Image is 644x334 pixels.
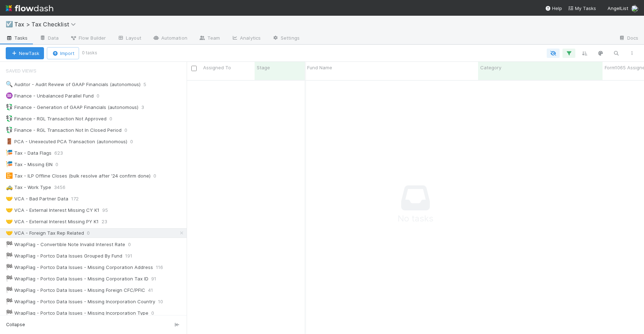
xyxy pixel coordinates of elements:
span: 191 [125,251,139,260]
span: 3 [141,103,151,112]
button: Import [47,47,79,59]
span: 5 [143,80,153,89]
span: 0 [109,114,119,123]
span: 🔍 [6,81,13,87]
div: WrapFlag - Convertible Note Invalid Interest Rate [6,240,125,249]
div: Tax - Work Type [6,183,51,192]
span: 💱 [6,104,13,110]
span: 🤝 [6,230,13,236]
div: Tax - Missing EIN [6,160,53,169]
div: Finance - RGL Transaction Not Approved [6,114,107,123]
span: 💱 [6,127,13,133]
div: VCA - External Interest Missing PY K1 [6,217,99,226]
span: Fund Name [307,64,332,71]
span: 116 [156,263,170,272]
span: 10 [158,297,170,306]
div: Finance - Generation of GAAP Financials (autonomous) [6,103,138,112]
span: Flow Builder [70,34,106,41]
span: 🚪 [6,138,13,144]
span: 0 [55,160,65,169]
span: 0 [124,126,134,135]
img: avatar_45ea4894-10ca-450f-982d-dabe3bd75b0b.png [631,5,638,12]
span: My Tasks [568,5,596,11]
img: logo-inverted-e16ddd16eac7371096b0.svg [6,2,53,14]
span: Category [480,64,501,71]
button: NewTask [6,47,44,59]
span: Collapse [6,321,25,328]
span: 41 [148,286,160,295]
span: Assigned To [203,64,231,71]
div: WrapFlag - Portco Data Issues Grouped By Fund [6,251,122,260]
span: 🤝 [6,207,13,213]
span: Stage [257,64,270,71]
span: Tasks [6,34,28,41]
div: WrapFlag - Portco Data Issues - Missing Foreign CFC/PFIC [6,286,145,295]
div: Tax - ILP Offline Closes (bulk resolve after '24 confirm done) [6,171,151,180]
div: VCA - Bad Partner Data [6,194,68,203]
div: WrapFlag - Portco Data Issues - Missing Corporation Tax ID [6,274,148,283]
span: ☑️ [6,21,13,27]
span: 0 [87,229,97,238]
div: Tax - Data Flags [6,149,51,158]
span: 23 [102,217,114,226]
span: Saved Views [6,64,36,78]
span: 3456 [54,183,73,192]
div: Auditor - Audit Review of GAAP Financials (autonomous) [6,80,141,89]
div: Finance - Unbalanced Parallel Fund [6,91,94,100]
div: Finance - RGL Transaction Not In Closed Period [6,126,122,135]
span: 0 [130,137,140,146]
span: 📴 [6,173,13,179]
span: 🏁 [6,253,13,259]
span: 🏁 [6,241,13,247]
span: 0 [153,171,163,180]
span: 💱 [6,115,13,121]
span: 🚕 [6,184,13,190]
span: 🤝 [6,195,13,201]
div: VCA - Foreign Tax Rep Related [6,229,84,238]
span: 0 [97,91,107,100]
a: Flow Builder [64,33,112,44]
span: 🎏 [6,150,13,156]
a: Analytics [226,33,266,44]
div: PCA - Unexecuted PCA Transaction (autonomous) [6,137,127,146]
a: My Tasks [568,5,596,12]
span: Tax > Tax Checklist [14,21,79,28]
div: WrapFlag - Portco Data Issues - Missing Corporation Address [6,263,153,272]
span: 91 [151,274,163,283]
a: Layout [112,33,147,44]
span: 🏁 [6,264,13,270]
a: Data [34,33,64,44]
span: 🏁 [6,287,13,293]
small: 0 tasks [82,50,97,56]
span: 623 [54,149,70,158]
span: 🤝 [6,218,13,224]
span: 🏁 [6,298,13,304]
span: 172 [71,194,86,203]
div: WrapFlag - Portco Data Issues - Missing Incorporation Type [6,309,148,318]
span: 0 [128,240,138,249]
a: Team [193,33,226,44]
span: ♒ [6,93,13,99]
div: VCA - External Interest Missing CY K1 [6,206,99,215]
a: Automation [147,33,193,44]
span: 0 [151,309,161,318]
a: Settings [266,33,305,44]
span: AngelList [608,5,628,11]
div: WrapFlag - Portco Data Issues - Missing Incorporation Country [6,297,155,306]
span: 🎏 [6,161,13,167]
input: Toggle All Rows Selected [191,66,197,71]
a: Docs [613,33,644,44]
span: 95 [102,206,115,215]
span: 🏁 [6,275,13,281]
span: 🏁 [6,310,13,316]
div: Help [545,5,562,12]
